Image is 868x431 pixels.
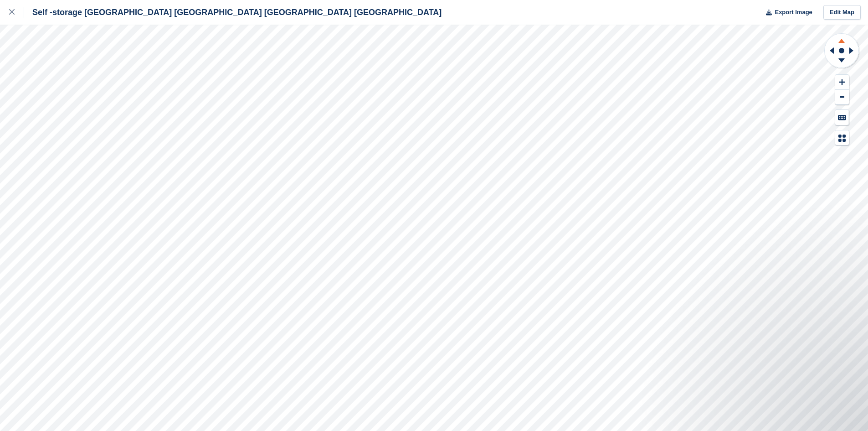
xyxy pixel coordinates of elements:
[823,5,861,20] a: Edit Map
[835,75,849,90] button: Zoom In
[835,110,849,125] button: Keyboard Shortcuts
[775,8,812,17] span: Export Image
[835,90,849,105] button: Zoom Out
[760,5,812,20] button: Export Image
[24,7,442,18] div: Self -storage [GEOGRAPHIC_DATA] [GEOGRAPHIC_DATA] [GEOGRAPHIC_DATA] [GEOGRAPHIC_DATA]
[835,130,849,145] button: Map Legend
